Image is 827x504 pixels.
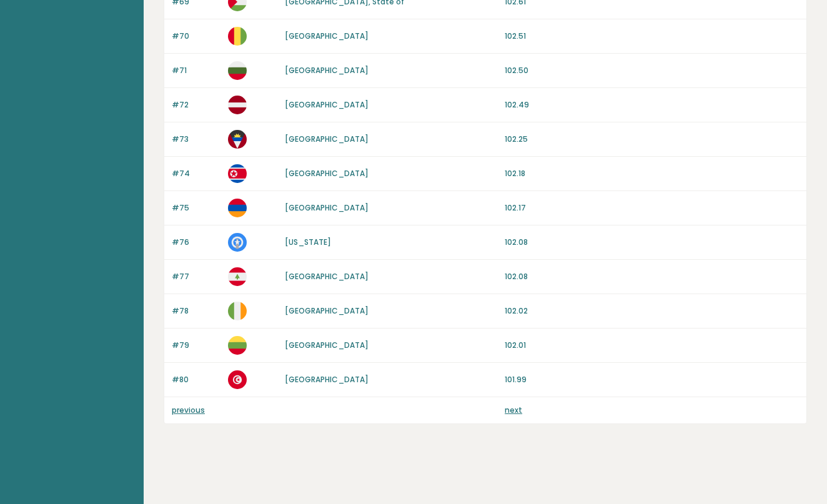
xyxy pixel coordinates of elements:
[172,305,220,317] p: #78
[228,164,247,183] img: kp.svg
[505,65,799,76] p: 102.50
[228,130,247,149] img: ag.svg
[505,31,799,42] p: 102.51
[505,340,799,351] p: 102.01
[172,65,220,76] p: #71
[505,99,799,111] p: 102.49
[172,237,220,248] p: #76
[505,271,799,282] p: 102.08
[228,336,247,355] img: lt.svg
[172,99,220,111] p: #72
[505,134,799,145] p: 102.25
[285,168,369,179] a: [GEOGRAPHIC_DATA]
[228,267,247,286] img: lb.svg
[285,340,369,350] a: [GEOGRAPHIC_DATA]
[285,305,369,316] a: [GEOGRAPHIC_DATA]
[285,374,369,385] a: [GEOGRAPHIC_DATA]
[285,65,369,76] a: [GEOGRAPHIC_DATA]
[285,99,369,110] a: [GEOGRAPHIC_DATA]
[285,134,369,144] a: [GEOGRAPHIC_DATA]
[285,237,331,247] a: [US_STATE]
[228,61,247,80] img: bg.svg
[285,31,369,41] a: [GEOGRAPHIC_DATA]
[228,27,247,46] img: gn.svg
[285,271,369,282] a: [GEOGRAPHIC_DATA]
[228,199,247,217] img: am.svg
[228,96,247,114] img: lv.svg
[172,134,220,145] p: #73
[172,168,220,179] p: #74
[172,374,220,385] p: #80
[172,405,205,415] a: previous
[505,405,522,415] a: next
[505,168,799,179] p: 102.18
[172,271,220,282] p: #77
[172,340,220,351] p: #79
[228,302,247,320] img: ie.svg
[228,370,247,389] img: tn.svg
[505,305,799,317] p: 102.02
[228,233,247,252] img: mp.svg
[505,237,799,248] p: 102.08
[505,202,799,214] p: 102.17
[505,374,799,385] p: 101.99
[285,202,369,213] a: [GEOGRAPHIC_DATA]
[172,202,220,214] p: #75
[172,31,220,42] p: #70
